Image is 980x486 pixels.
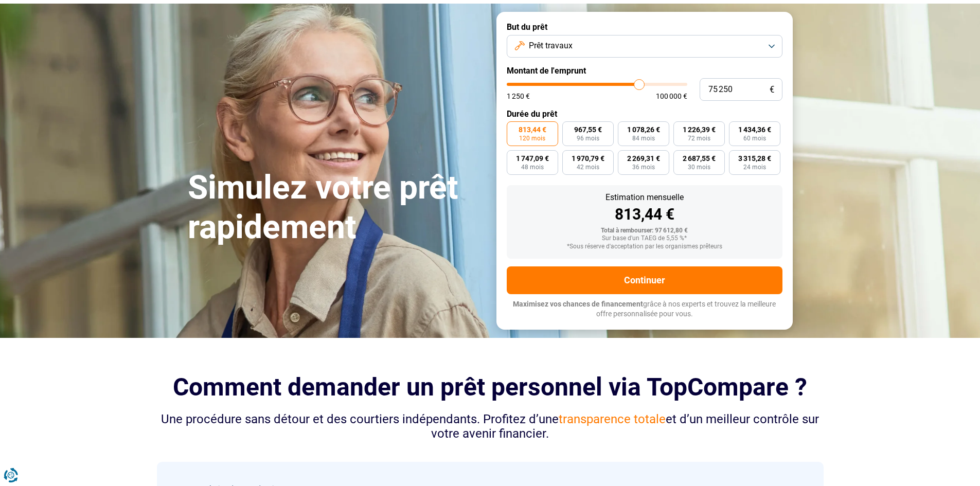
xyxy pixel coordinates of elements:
[521,164,544,170] span: 48 mois
[507,109,782,119] label: Durée du prêt
[743,164,766,170] span: 24 mois
[519,135,545,141] span: 120 mois
[515,207,774,222] div: 813,44 €
[577,135,599,141] span: 96 mois
[688,164,710,170] span: 30 mois
[738,126,771,133] span: 1 434,36 €
[516,155,549,162] span: 1 747,09 €
[507,22,782,32] label: But du prêt
[559,412,666,426] span: transparence totale
[627,126,660,133] span: 1 078,26 €
[656,93,687,100] span: 100 000 €
[515,243,774,250] div: *Sous réserve d'acceptation par les organismes prêteurs
[188,168,484,247] h1: Simulez votre prêt rapidement
[507,266,782,294] button: Continuer
[157,373,824,401] h2: Comment demander un prêt personnel via TopCompare ?
[529,40,573,51] span: Prêt travaux
[743,135,766,141] span: 60 mois
[157,412,824,442] div: Une procédure sans détour et des courtiers indépendants. Profitez d’une et d’un meilleur contrôle...
[632,135,655,141] span: 84 mois
[683,155,716,162] span: 2 687,55 €
[627,155,660,162] span: 2 269,31 €
[688,135,710,141] span: 72 mois
[632,164,655,170] span: 36 mois
[770,85,774,94] span: €
[507,66,782,76] label: Montant de l'emprunt
[574,126,602,133] span: 967,55 €
[515,227,774,235] div: Total à rembourser: 97 612,80 €
[507,93,530,100] span: 1 250 €
[515,235,774,242] div: Sur base d'un TAEG de 5,55 %*
[513,300,643,308] span: Maximisez vos chances de financement
[738,155,771,162] span: 3 315,28 €
[507,35,782,58] button: Prêt travaux
[577,164,599,170] span: 42 mois
[572,155,604,162] span: 1 970,79 €
[507,299,782,319] p: grâce à nos experts et trouvez la meilleure offre personnalisée pour vous.
[683,126,716,133] span: 1 226,39 €
[519,126,546,133] span: 813,44 €
[515,193,774,202] div: Estimation mensuelle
